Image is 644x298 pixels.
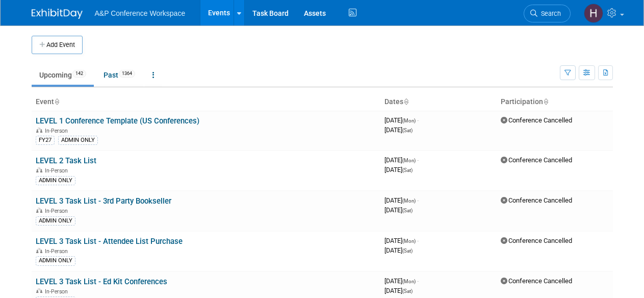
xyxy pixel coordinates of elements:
[380,93,497,111] th: Dates
[384,156,419,164] span: [DATE]
[402,248,413,254] span: (Sat)
[96,65,143,85] a: Past1364
[497,93,613,111] th: Participation
[402,128,413,133] span: (Sat)
[501,196,572,204] span: Conference Cancelled
[36,277,167,286] a: LEVEL 3 Task List - Ed Kit Conferences
[501,237,572,244] span: Conference Cancelled
[72,70,86,78] span: 142
[32,36,83,54] button: Add Event
[384,277,419,285] span: [DATE]
[36,256,75,265] div: ADMIN ONLY
[45,288,71,295] span: In-Person
[45,128,71,134] span: In-Person
[95,9,186,17] span: A&P Conference Workspace
[45,167,71,174] span: In-Person
[384,206,413,214] span: [DATE]
[402,288,413,294] span: (Sat)
[403,97,408,106] a: Sort by Start Date
[384,287,413,294] span: [DATE]
[402,158,416,163] span: (Mon)
[36,136,55,145] div: FY27
[58,136,98,145] div: ADMIN ONLY
[36,176,75,185] div: ADMIN ONLY
[32,65,94,85] a: Upcoming142
[501,156,572,164] span: Conference Cancelled
[54,97,59,106] a: Sort by Event Name
[36,196,171,206] a: LEVEL 3 Task List - 3rd Party Bookseller
[417,116,419,124] span: -
[36,128,42,133] img: In-Person Event
[501,116,572,124] span: Conference Cancelled
[524,5,571,22] a: Search
[501,277,572,285] span: Conference Cancelled
[36,216,75,226] div: ADMIN ONLY
[119,70,135,78] span: 1364
[417,277,419,285] span: -
[36,156,96,165] a: LEVEL 2 Task List
[36,237,183,246] a: LEVEL 3 Task List - Attendee List Purchase
[45,248,71,255] span: In-Person
[537,10,561,17] span: Search
[32,9,83,19] img: ExhibitDay
[402,198,416,204] span: (Mon)
[384,246,413,254] span: [DATE]
[543,97,548,106] a: Sort by Participation Type
[417,156,419,164] span: -
[384,116,419,124] span: [DATE]
[417,196,419,204] span: -
[36,288,42,293] img: In-Person Event
[402,279,416,284] span: (Mon)
[384,126,413,134] span: [DATE]
[32,93,380,111] th: Event
[384,166,413,173] span: [DATE]
[36,116,199,126] a: LEVEL 1 Conference Template (US Conferences)
[36,167,42,172] img: In-Person Event
[36,248,42,253] img: In-Person Event
[36,208,42,213] img: In-Person Event
[45,208,71,214] span: In-Person
[402,118,416,123] span: (Mon)
[584,4,603,23] img: Hannah Siegel
[402,208,413,213] span: (Sat)
[384,196,419,204] span: [DATE]
[417,237,419,244] span: -
[402,238,416,244] span: (Mon)
[384,237,419,244] span: [DATE]
[402,167,413,173] span: (Sat)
